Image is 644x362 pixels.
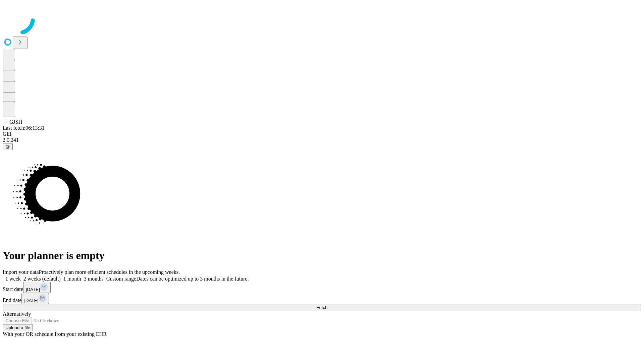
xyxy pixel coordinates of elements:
[3,249,641,262] h1: Your planner is empty
[316,305,327,310] span: Fetch
[84,276,104,282] span: 3 months
[23,282,51,293] button: [DATE]
[3,311,31,317] span: Alternatively
[63,276,81,282] span: 1 month
[26,287,40,292] span: [DATE]
[39,269,180,275] span: Proactively plan more efficient schedules in the upcoming weeks.
[3,324,33,331] button: Upload a file
[23,276,61,282] span: 2 weeks (default)
[3,125,45,131] span: Last fetch: 06:13:31
[3,143,13,150] button: @
[3,304,641,311] button: Fetch
[3,269,39,275] span: Import your data
[9,119,22,125] span: GJSH
[21,293,49,304] button: [DATE]
[5,144,10,149] span: @
[106,276,136,282] span: Custom range
[3,293,641,304] div: End date
[136,276,249,282] span: Dates can be optimized up to 3 months in the future.
[24,298,38,303] span: [DATE]
[5,276,21,282] span: 1 week
[3,331,107,337] span: With your OR schedule from your existing EHR
[3,137,641,143] div: 2.0.241
[3,131,641,137] div: GEI
[3,282,641,293] div: Start date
